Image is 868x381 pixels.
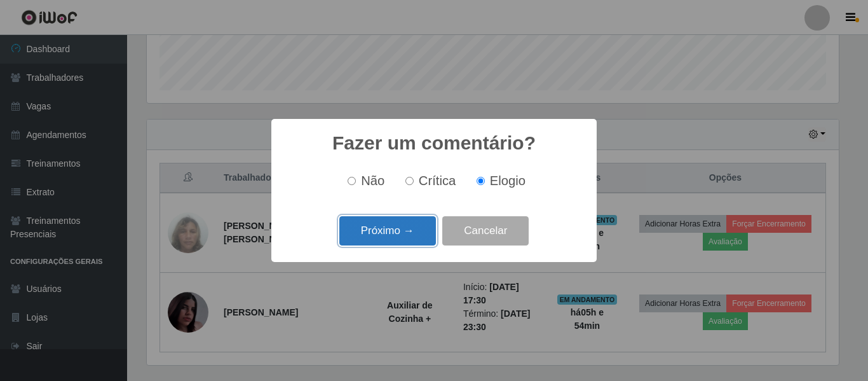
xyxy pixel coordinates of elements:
[332,132,536,155] h2: Fazer um comentário?
[348,177,356,185] input: Não
[477,177,485,185] input: Elogio
[405,177,414,185] input: Crítica
[361,174,384,188] span: Não
[442,216,529,246] button: Cancelar
[490,174,526,188] span: Elogio
[419,174,456,188] span: Crítica
[339,216,436,246] button: Próximo →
